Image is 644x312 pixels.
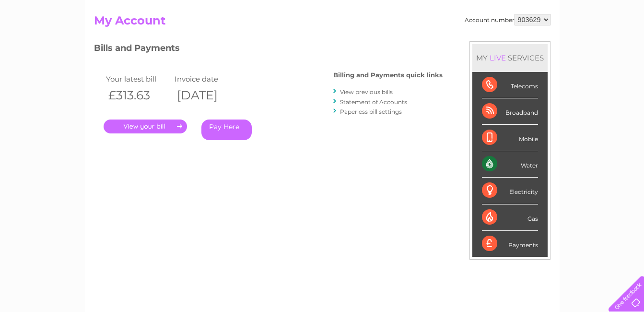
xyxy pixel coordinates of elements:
div: MY SERVICES [472,44,548,72]
h2: My Account [94,14,550,32]
a: Log out [612,41,635,48]
div: Electricity [482,178,538,204]
th: £313.63 [104,85,173,105]
div: Clear Business is a trading name of Verastar Limited (registered in [GEOGRAPHIC_DATA] No. 3667643... [96,5,549,47]
a: Energy [499,41,520,48]
div: Account number [465,14,550,25]
h4: Billing and Payments quick links [333,72,443,79]
a: . [104,120,187,133]
a: Paperless bill settings [340,108,402,115]
a: 0333 014 3131 [463,5,529,17]
img: logo.png [23,25,71,54]
div: Mobile [482,125,538,151]
th: [DATE] [172,85,241,105]
div: LIVE [488,53,508,62]
div: Gas [482,204,538,231]
td: Invoice date [172,72,241,85]
div: Payments [482,231,538,257]
a: Statement of Accounts [340,98,407,106]
a: Water [475,41,493,48]
a: Pay Here [201,120,252,140]
div: Broadband [482,98,538,125]
div: Telecoms [482,72,538,98]
a: Contact [580,41,604,48]
div: Water [482,151,538,178]
td: Your latest bill [104,72,173,85]
a: Telecoms [526,41,555,48]
a: View previous bills [340,88,393,96]
h3: Bills and Payments [94,41,443,58]
a: Blog [561,41,574,48]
